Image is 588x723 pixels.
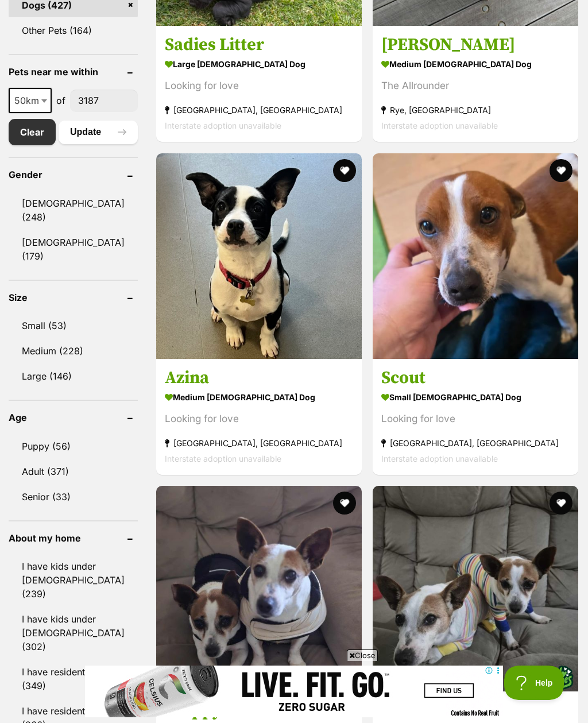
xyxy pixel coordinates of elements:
div: Looking for love [165,79,353,94]
span: Close [347,649,378,661]
a: Scout small [DEMOGRAPHIC_DATA] Dog Looking for love [GEOGRAPHIC_DATA], [GEOGRAPHIC_DATA] Intersta... [373,358,578,475]
strong: medium [DEMOGRAPHIC_DATA] Dog [165,389,353,405]
a: [DEMOGRAPHIC_DATA] (248) [9,191,138,229]
header: Gender [9,169,138,180]
header: About my home [9,533,138,543]
button: favourite [550,159,572,182]
img: Chippy - Jack Russell Terrier Dog [156,486,362,691]
a: I have resident dogs (349) [9,660,138,698]
a: I have kids under [DEMOGRAPHIC_DATA] (239) [9,554,138,606]
header: Size [9,292,138,303]
img: bonded besties [304,654,362,711]
strong: small [DEMOGRAPHIC_DATA] Dog [381,389,570,405]
div: Looking for love [165,411,353,427]
a: Small (53) [9,314,138,338]
div: The Allrounder [381,79,570,94]
img: Scout - Jack Russell Terrier Dog [373,153,578,359]
h3: Scout [381,367,570,389]
button: favourite [550,492,572,515]
img: Azina - Staffordshire Bull Terrier Dog [156,153,362,359]
span: of [56,94,65,107]
button: favourite [333,492,356,515]
a: Puppy (56) [9,434,138,458]
span: Interstate adoption unavailable [381,454,498,463]
a: Medium (228) [9,339,138,363]
span: 50km [9,88,52,113]
strong: Rye, [GEOGRAPHIC_DATA] [381,103,570,118]
h3: [PERSON_NAME] [381,34,570,56]
span: Interstate adoption unavailable [165,454,281,463]
strong: [GEOGRAPHIC_DATA], [GEOGRAPHIC_DATA] [165,435,353,451]
button: favourite [333,159,356,182]
button: Update [59,121,138,144]
a: Clear [9,119,56,145]
div: Looking for love [381,411,570,427]
span: 50km [10,92,51,109]
input: postcode [70,90,138,111]
header: Pets near me within [9,67,138,77]
h3: Azina [165,367,353,389]
img: bonded besties [521,654,578,711]
a: Azina medium [DEMOGRAPHIC_DATA] Dog Looking for love [GEOGRAPHIC_DATA], [GEOGRAPHIC_DATA] Interst... [156,358,362,475]
strong: medium [DEMOGRAPHIC_DATA] Dog [381,56,570,73]
a: [DEMOGRAPHIC_DATA] (179) [9,230,138,268]
iframe: Help Scout Beacon - Open [504,666,565,700]
span: Interstate adoption unavailable [165,121,281,131]
a: Large (146) [9,364,138,388]
span: Interstate adoption unavailable [381,121,498,131]
a: Other Pets (164) [9,18,138,42]
header: Age [9,412,138,423]
a: I have kids under [DEMOGRAPHIC_DATA] (302) [9,607,138,659]
a: Senior (33) [9,485,138,509]
img: Moo - Jack Russell Terrier Dog [373,486,578,691]
a: Sadies Litter large [DEMOGRAPHIC_DATA] Dog Looking for love [GEOGRAPHIC_DATA], [GEOGRAPHIC_DATA] ... [156,26,362,142]
a: [PERSON_NAME] medium [DEMOGRAPHIC_DATA] Dog The Allrounder Rye, [GEOGRAPHIC_DATA] Interstate adop... [373,26,578,142]
strong: [GEOGRAPHIC_DATA], [GEOGRAPHIC_DATA] [165,103,353,118]
h3: Sadies Litter [165,34,353,56]
a: Adult (371) [9,459,138,484]
iframe: Advertisement [85,666,503,717]
strong: [GEOGRAPHIC_DATA], [GEOGRAPHIC_DATA] [381,435,570,451]
strong: large [DEMOGRAPHIC_DATA] Dog [165,56,353,73]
